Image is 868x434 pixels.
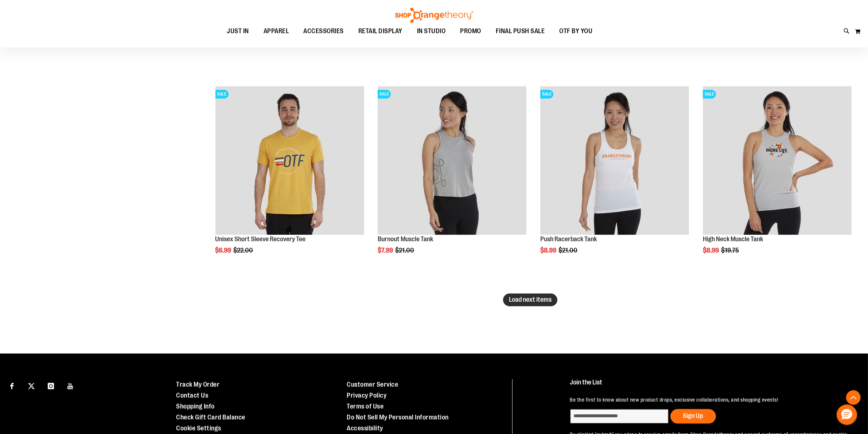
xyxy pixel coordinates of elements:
[220,23,257,40] a: JUST IN
[837,404,857,425] button: Hello, have a question? Let’s chat.
[703,235,763,243] a: High Neck Muscle Tank
[176,414,245,421] a: Check Gift Card Balance
[540,235,597,243] a: Push Racerback Tank
[570,409,669,423] input: enter email
[703,86,852,235] img: Product image for High Neck Muscle Tank
[503,293,557,306] button: Load next items
[264,23,289,39] span: APPAREL
[703,247,720,254] span: $8.99
[540,86,689,235] img: Product image for Push Racerback Tank
[296,23,351,40] a: ACCESSORIES
[721,247,740,254] span: $19.75
[453,23,489,40] a: PROMO
[703,86,852,236] a: Product image for High Neck Muscle TankSALE
[215,86,364,235] img: Product image for Unisex Short Sleeve Recovery Tee
[560,23,593,39] span: OTF BY YOU
[28,383,35,389] img: Twitter
[570,379,849,392] h4: Join the List
[234,247,254,254] span: $22.00
[703,90,716,98] span: SALE
[395,247,415,254] span: $21.00
[683,412,703,419] span: Sign Up
[670,409,716,423] button: Sign Up
[378,90,391,98] span: SALE
[374,82,530,273] div: product
[347,414,449,421] a: Do Not Sell My Personal Information
[215,86,364,236] a: Product image for Unisex Short Sleeve Recovery TeeSALE
[347,403,384,410] a: Terms of Use
[212,82,368,273] div: product
[215,235,306,243] a: Unisex Short Sleeve Recovery Tee
[176,403,215,410] a: Shopping Info
[509,296,552,303] span: Load next items
[351,23,410,40] a: RETAIL DISPLAY
[699,82,855,273] div: product
[227,23,249,39] span: JUST IN
[394,8,474,23] img: Shop Orangetheory
[347,381,398,388] a: Customer Service
[558,247,579,254] span: $21.00
[552,23,600,40] a: OTF BY YOU
[378,86,526,236] a: Product image for Burnout Muscle TankSALE
[496,23,545,39] span: FINAL PUSH SALE
[304,23,344,39] span: ACCESSORIES
[358,23,402,39] span: RETAIL DISPLAY
[347,392,387,399] a: Privacy Policy
[215,90,229,98] span: SALE
[846,390,861,405] button: Back To Top
[417,23,446,39] span: IN STUDIO
[347,425,384,432] a: Accessibility
[176,392,208,399] a: Contact Us
[176,381,219,388] a: Track My Order
[5,379,18,392] a: Visit our Facebook page
[460,23,482,39] span: PROMO
[378,247,394,254] span: $7.99
[378,86,526,235] img: Product image for Burnout Muscle Tank
[176,425,221,432] a: Cookie Settings
[489,23,552,40] a: FINAL PUSH SALE
[570,396,849,403] p: Be the first to know about new product drops, exclusive collaborations, and shopping events!
[540,86,689,236] a: Product image for Push Racerback TankSALE
[44,379,57,392] a: Visit our Instagram page
[537,82,693,273] div: product
[540,90,553,98] span: SALE
[410,23,453,40] a: IN STUDIO
[215,247,233,254] span: $6.99
[64,379,77,392] a: Visit our Youtube page
[256,23,296,39] a: APPAREL
[25,379,38,392] a: Visit our X page
[540,247,557,254] span: $8.99
[378,235,433,243] a: Burnout Muscle Tank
